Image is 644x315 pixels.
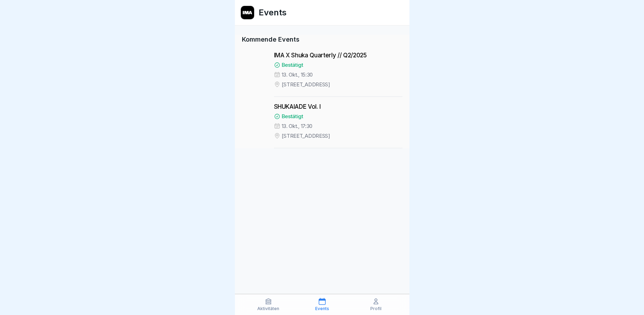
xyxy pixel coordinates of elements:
[315,306,329,311] p: Events
[370,306,382,311] p: Profil
[242,49,402,97] a: IMA X Shuka Quarterly // Q2/2025Bestätigt13. Okt., 15:30[STREET_ADDRESS]
[241,6,254,19] img: ob9qbxrun5lyiocnmoycz79e.png
[242,100,402,148] a: SHUKAIADE Vol. IBestätigt13. Okt., 17:30[STREET_ADDRESS]
[242,35,402,44] p: Kommende Events
[282,123,313,130] p: 13. Okt., 17:30
[282,133,330,139] p: [STREET_ADDRESS]
[259,6,287,19] h1: Events
[282,113,303,120] p: Bestätigt
[282,71,313,78] p: 13. Okt., 15:30
[274,52,402,59] p: IMA X Shuka Quarterly // Q2/2025
[282,81,330,88] p: [STREET_ADDRESS]
[274,103,402,110] p: SHUKAIADE Vol. I
[257,306,279,311] p: Aktivitäten
[282,62,303,69] p: Bestätigt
